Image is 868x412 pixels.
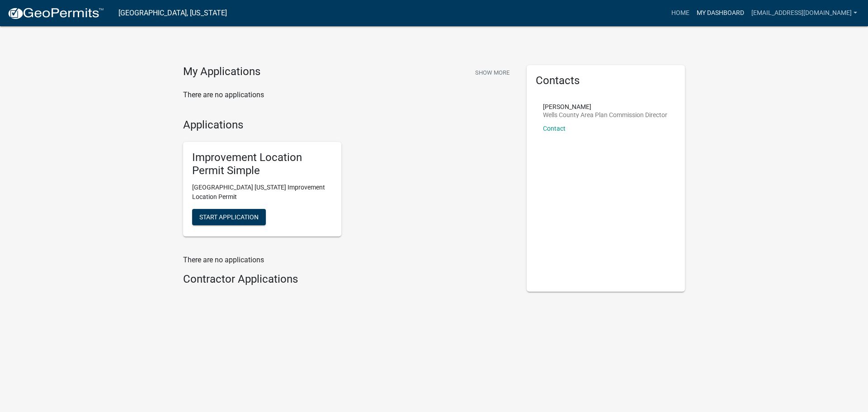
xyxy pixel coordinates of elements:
a: My Dashboard [693,5,748,22]
p: [PERSON_NAME] [543,104,667,110]
button: Show More [472,65,513,80]
wm-workflow-list-section: Applications [183,118,513,244]
p: There are no applications [183,90,513,100]
span: Start Application [199,213,259,220]
button: Start Application [192,209,266,225]
h4: Contractor Applications [183,273,513,286]
h4: My Applications [183,65,260,79]
p: Wells County Area Plan Commission Director [543,112,667,118]
p: There are no applications [183,255,513,265]
p: [GEOGRAPHIC_DATA] [US_STATE] Improvement Location Permit [192,183,332,202]
h5: Contacts [536,74,676,87]
a: [EMAIL_ADDRESS][DOMAIN_NAME] [748,5,861,22]
h4: Applications [183,118,513,132]
a: Contact [543,125,566,132]
a: [GEOGRAPHIC_DATA], [US_STATE] [118,5,227,21]
h5: Improvement Location Permit Simple [192,151,332,177]
wm-workflow-list-section: Contractor Applications [183,273,513,289]
a: Home [668,5,693,22]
